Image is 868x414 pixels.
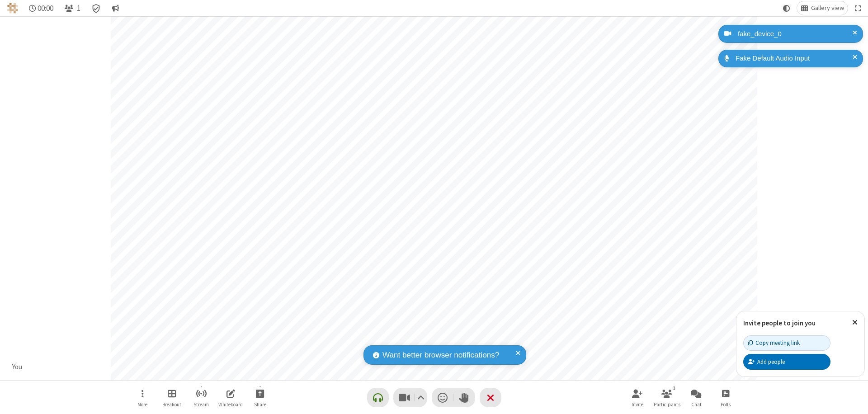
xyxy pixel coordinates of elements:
[137,402,147,407] span: More
[743,354,830,369] button: Add people
[453,388,475,407] button: Raise hand
[632,402,643,407] span: Invite
[108,1,123,15] button: Conversation
[162,402,181,407] span: Breakout
[393,388,427,407] button: Stop video (⌘+Shift+V)
[129,385,156,410] button: Open menu
[193,402,209,407] span: Stream
[721,402,731,407] span: Polls
[691,402,702,407] span: Chat
[246,385,274,410] button: Start sharing
[712,385,739,410] button: Open poll
[7,3,18,14] img: QA Selenium DO NOT DELETE OR CHANGE
[367,388,389,407] button: Connect your audio
[735,29,856,39] div: fake_device_0
[9,362,26,372] div: You
[845,311,864,334] button: Close popover
[480,388,501,407] button: End or leave meeting
[88,1,105,15] div: Meeting details Encryption enabled
[624,385,651,410] button: Invite participants (⌘+Shift+I)
[61,1,84,15] button: Open participant list
[158,385,185,410] button: Manage Breakout Rooms
[415,388,427,407] button: Video setting
[743,335,830,351] button: Copy meeting link
[811,5,844,12] span: Gallery view
[38,4,53,13] span: 00:00
[432,388,453,407] button: Send a reaction
[25,1,57,15] div: Timer
[188,385,215,410] button: Start streaming
[851,1,865,15] button: Fullscreen
[743,319,816,327] label: Invite people to join you
[797,1,848,15] button: Change layout
[670,384,678,392] div: 1
[653,385,680,410] button: Open participant list
[218,402,243,407] span: Whiteboard
[683,385,710,410] button: Open chat
[779,1,794,15] button: Using system theme
[217,385,244,410] button: Open shared whiteboard
[748,339,800,347] div: Copy meeting link
[382,349,499,361] span: Want better browser notifications?
[77,4,80,13] span: 1
[654,402,680,407] span: Participants
[254,402,266,407] span: Share
[732,53,856,64] div: Fake Default Audio Input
